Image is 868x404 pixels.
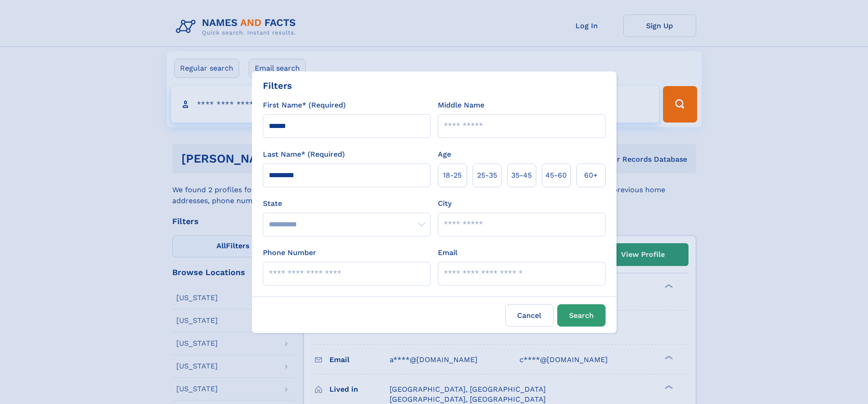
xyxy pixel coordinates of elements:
label: First Name* (Required) [263,100,346,111]
span: 35‑45 [511,170,532,181]
span: 25‑35 [477,170,497,181]
label: Cancel [505,304,554,327]
button: Search [557,304,606,327]
label: Phone Number [263,247,316,258]
span: 60+ [584,170,598,181]
label: Email [438,247,457,258]
label: Age [438,149,451,160]
span: 45‑60 [545,170,567,181]
span: 18‑25 [443,170,462,181]
label: City [438,198,452,209]
label: State [263,198,431,209]
div: Filters [263,79,292,92]
label: Last Name* (Required) [263,149,345,160]
label: Middle Name [438,100,484,111]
